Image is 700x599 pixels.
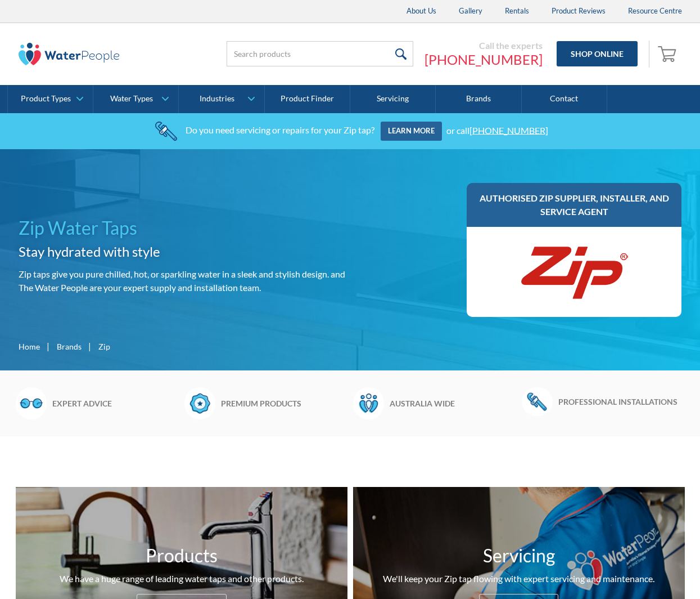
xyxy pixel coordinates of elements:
a: Learn more [381,122,442,141]
div: Industries [200,94,234,104]
img: The Water People [19,43,120,65]
a: Open empty cart [655,41,682,68]
img: Glasses [16,387,47,419]
a: Product Types [8,85,93,113]
a: Shop Online [557,41,638,66]
div: Do you need servicing or repairs for your Zip tap? [186,124,374,135]
div: Zip [98,341,110,352]
div: or call [446,124,548,135]
h3: Servicing [483,542,555,569]
div: Water Types [110,94,153,104]
img: Waterpeople Symbol [353,387,384,419]
img: Badge [184,387,215,419]
a: Home [19,341,40,352]
a: Product Finder [265,85,350,113]
a: Industries [179,85,264,113]
h6: Professional installations [558,396,685,408]
img: Wrench [522,387,553,415]
h1: Zip Water Taps [19,214,346,242]
a: Brands [57,341,82,352]
a: Contact [522,85,607,113]
h6: Expert advice [52,397,179,409]
img: Zip [518,238,630,306]
p: Zip taps give you pure chilled, hot, or sparkling water in a sleek and stylish design. and The Wa... [19,267,346,294]
h6: Australia wide [390,397,516,409]
a: Servicing [350,85,436,113]
h6: Premium products [221,397,347,409]
a: Water Types [93,85,178,113]
h3: Products [146,542,218,569]
div: We have a huge range of leading water taps and other products. [60,572,304,585]
a: [PHONE_NUMBER] [469,124,548,135]
div: | [46,339,51,353]
div: Product Types [21,94,71,104]
h3: Authorised Zip supplier, installer, and service agent [478,191,671,218]
h2: Stay hydrated with style [19,242,346,262]
div: We'll keep your Zip tap flowing with expert servicing and maintenance. [383,572,654,585]
div: | [87,339,93,353]
a: Brands [436,85,521,113]
img: shopping cart [658,44,679,62]
a: [PHONE_NUMBER] [424,51,543,68]
input: Search products [227,41,413,66]
div: Call the experts [424,40,543,51]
